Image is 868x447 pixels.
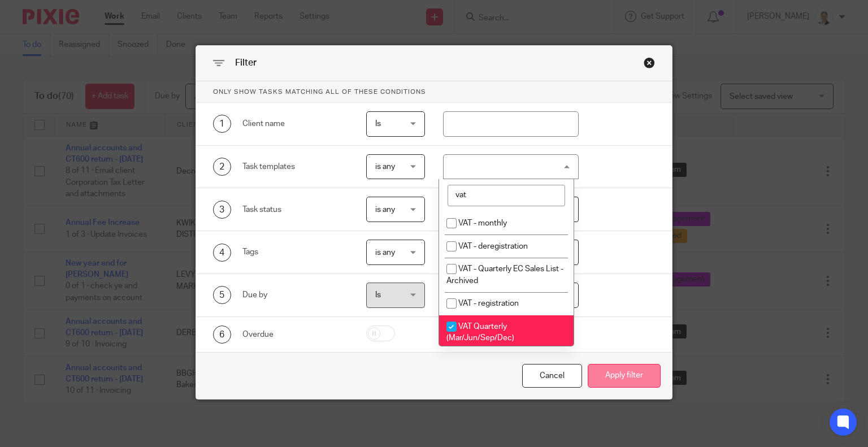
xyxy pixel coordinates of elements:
[458,242,528,250] span: VAT - deregistration
[213,244,231,262] div: 4
[242,329,349,340] div: Overdue
[213,158,231,176] div: 2
[235,58,257,67] span: Filter
[213,201,231,219] div: 3
[242,246,349,258] div: Tags
[196,81,672,103] p: Only show tasks matching all of these conditions
[242,161,349,172] div: Task templates
[213,115,231,133] div: 1
[644,57,655,68] div: Close this dialog window
[213,326,231,344] div: 6
[375,163,395,171] span: is any
[242,289,349,301] div: Due by
[242,118,349,129] div: Client name
[375,206,395,214] span: is any
[375,249,395,257] span: is any
[213,286,231,304] div: 5
[458,300,519,307] span: VAT - registration
[446,265,563,285] span: VAT - Quarterly EC Sales List - Archived
[522,364,582,388] div: Close this dialog window
[375,291,381,299] span: Is
[458,219,507,227] span: VAT - monthly
[448,185,565,206] input: Search options...
[588,364,661,388] button: Apply filter
[446,323,514,342] span: VAT Quarterly (Mar/Jun/Sep/Dec)
[242,204,349,215] div: Task status
[375,120,381,128] span: Is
